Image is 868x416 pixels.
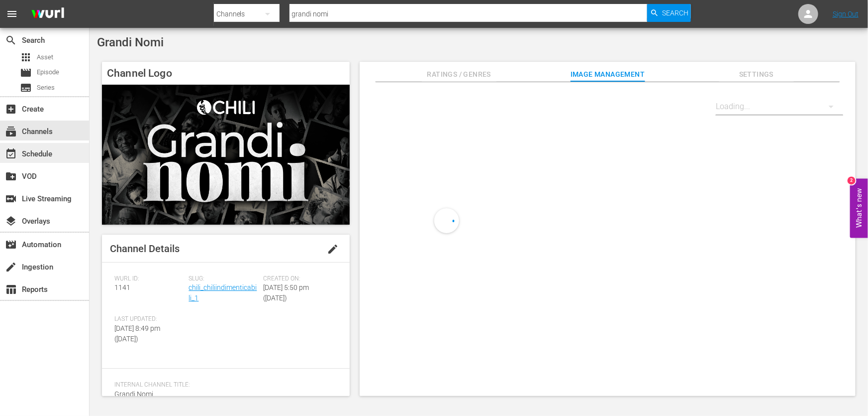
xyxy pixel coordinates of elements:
[850,178,868,238] button: Open Feedback Widget
[102,62,350,85] h4: Channel Logo
[114,381,332,389] span: Internal Channel Title:
[647,4,691,22] button: Search
[37,83,55,93] span: Series
[848,176,856,184] div: 2
[5,215,17,227] span: Overlays
[5,170,17,182] span: VOD
[189,275,258,283] span: Slug:
[24,2,72,26] img: ans4CAIJ8jUAAAAAAAAAAAAAAAAAAAAAAAAgQb4GAAAAAAAAAAAAAAAAAAAAAAAAJMjXAAAAAAAAAAAAAAAAAAAAAAAAgAT5G...
[422,68,496,81] span: Ratings / Genres
[719,68,794,81] span: Settings
[37,52,53,62] span: Asset
[20,82,32,94] span: Series
[102,85,350,224] img: Grandi Nomi
[97,35,164,49] span: Grandi Nomi
[321,237,345,261] button: edit
[110,243,180,255] span: Channel Details
[263,275,332,283] span: Created On:
[571,68,645,81] span: Image Management
[5,103,17,115] span: Create
[114,315,184,323] span: Last Updated:
[5,148,17,160] span: Schedule
[114,283,130,291] span: 1141
[37,67,59,77] span: Episode
[662,4,688,22] span: Search
[5,261,17,273] span: Ingestion
[6,8,18,20] span: menu
[114,324,160,343] span: [DATE] 8:49 pm ([DATE])
[5,193,17,205] span: Live Streaming
[5,283,17,295] span: Reports
[327,243,339,255] span: edit
[5,34,17,46] span: Search
[833,10,859,18] a: Sign Out
[189,283,257,302] a: chili_chiliindimenticabili_1
[5,126,17,138] span: Channels
[20,67,32,79] span: Episode
[263,283,309,302] span: [DATE] 5:50 pm ([DATE])
[114,390,153,398] span: Grandi Nomi
[5,239,17,251] span: Automation
[114,275,184,283] span: Wurl ID:
[20,51,32,63] span: Asset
